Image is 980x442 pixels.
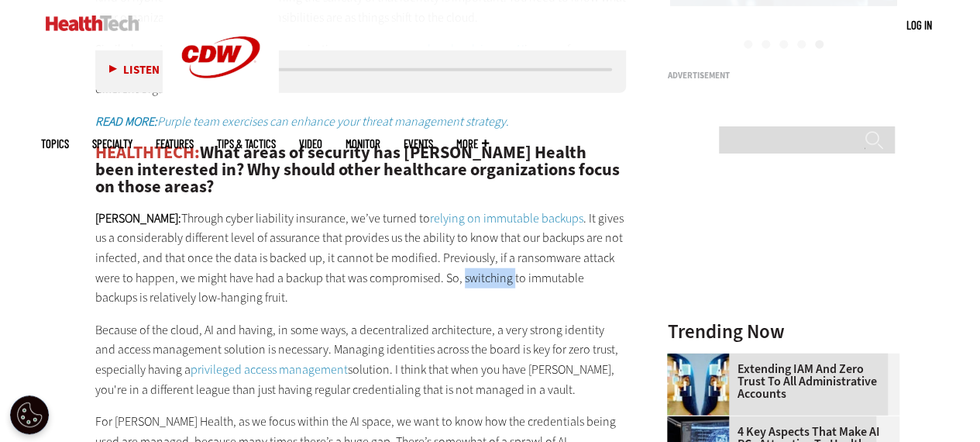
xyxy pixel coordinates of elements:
h2: What areas of security has [PERSON_NAME] Health been interested in? Why should other healthcare o... [95,144,627,196]
span: More [456,138,489,150]
a: Video [299,138,322,150]
a: Extending IAM and Zero Trust to All Administrative Accounts [667,363,890,400]
a: CDW [163,102,279,119]
p: Because of the cloud, AI and having, in some ways, a decentralized architecture, a very strong id... [95,320,627,399]
img: abstract image of woman with pixelated face [667,354,729,416]
button: Open Preferences [10,395,49,434]
a: Log in [906,18,932,32]
span: Topics [41,138,69,150]
a: relying on immutable backups [430,210,583,226]
span: Specialty [92,138,132,150]
iframe: advertisement [667,87,899,281]
h3: Trending Now [667,322,899,341]
a: Features [156,138,194,150]
p: Through cyber liability insurance, we’ve turned to . It gives us a considerably different level o... [95,209,627,308]
a: MonITor [346,138,380,150]
img: Home [46,16,139,31]
a: abstract image of woman with pixelated face [667,354,737,366]
a: privileged access management [191,361,348,378]
a: Tips & Tactics [217,138,276,150]
div: User menu [906,17,932,33]
a: Events [404,138,433,150]
a: Desktop monitor with brain AI concept [667,416,737,429]
strong: [PERSON_NAME]: [95,210,181,226]
div: Cookie Settings [10,395,49,434]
